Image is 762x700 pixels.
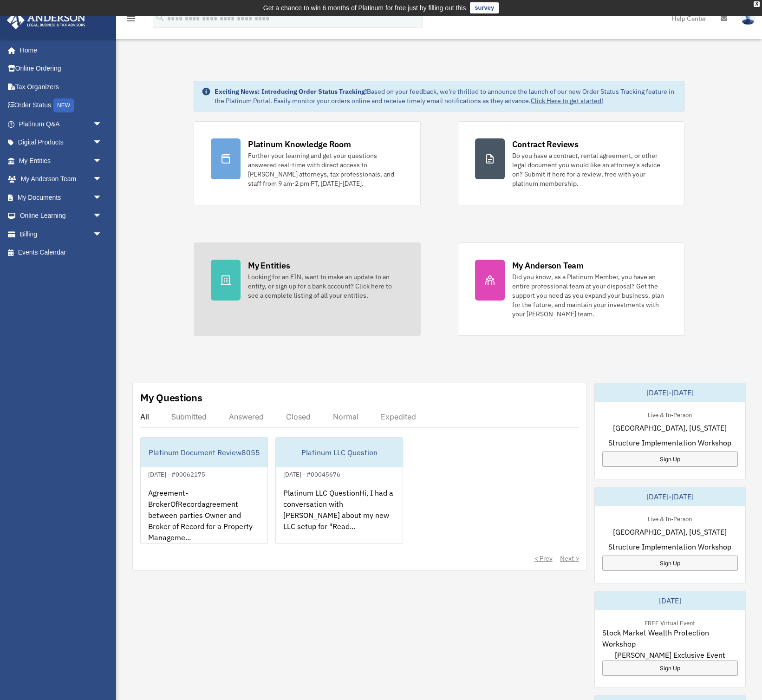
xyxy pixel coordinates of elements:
a: My Entitiesarrow_drop_down [7,151,116,170]
div: Get a chance to win 6 months of Platinum for free just by filling out this [263,2,466,13]
div: Normal [333,412,358,421]
div: Live & In-Person [640,409,699,419]
span: arrow_drop_down [93,188,111,207]
i: menu [125,13,137,24]
span: Structure Implementation Workshop [608,437,731,448]
div: [DATE] - #00045676 [276,469,348,478]
div: Looking for an EIN, want to make an update to an entity, or sign up for a bank account? Click her... [248,272,403,300]
img: Anderson Advisors Platinum Portal [4,11,88,29]
div: All [140,412,149,421]
div: My Anderson Team [512,260,584,271]
a: Online Learningarrow_drop_down [7,207,116,225]
div: Expedited [381,412,416,421]
i: search [155,13,165,23]
div: Contract Reviews [512,138,579,150]
div: Based on your feedback, we're thrilled to announce the launch of our new Order Status Tracking fe... [215,87,677,105]
div: Platinum Document Review8055 [141,438,267,467]
a: My Entities Looking for an EIN, want to make an update to an entity, or sign up for a bank accoun... [194,242,420,336]
a: Tax Organizers [7,78,116,96]
div: Did you know, as a Platinum Member, you have an entire professional team at your disposal? Get th... [512,272,667,319]
a: Home [7,41,111,59]
span: arrow_drop_down [93,115,111,134]
a: Order StatusNEW [7,96,116,115]
a: Platinum Q&Aarrow_drop_down [7,115,116,133]
div: close [754,1,760,7]
span: [GEOGRAPHIC_DATA], [US_STATE] [613,526,727,537]
span: arrow_drop_down [93,151,111,170]
div: Submitted [171,412,207,421]
div: Further your learning and get your questions answered real-time with direct access to [PERSON_NAM... [248,151,403,188]
a: Platinum Document Review8055[DATE] - #00062175Agreement-BrokerOfRecordagreement between parties O... [140,437,268,544]
div: Live & In-Person [640,513,699,523]
a: Platinum LLC Question[DATE] - #00045676Platinum LLC QuestionHi, I had a conversation with [PERSON... [275,437,403,544]
span: arrow_drop_down [93,170,111,189]
div: Closed [286,412,311,421]
span: Structure Implementation Workshop [608,541,731,552]
a: Online Ordering [7,59,116,78]
div: [DATE]-[DATE] [595,487,745,506]
div: [DATE]-[DATE] [595,383,745,402]
span: arrow_drop_down [93,207,111,226]
a: My Anderson Teamarrow_drop_down [7,170,116,189]
a: My Documentsarrow_drop_down [7,188,116,207]
div: Platinum LLC Question [276,438,403,467]
div: [DATE] [595,591,745,610]
div: My Questions [140,391,202,405]
span: arrow_drop_down [93,133,111,152]
a: Sign Up [602,556,738,571]
span: Stock Market Wealth Protection Workshop [602,627,738,649]
div: FREE Virtual Event [637,617,703,627]
div: [DATE] - #00062175 [141,469,213,478]
strong: Exciting News: Introducing Order Status Tracking! [215,87,367,96]
span: [GEOGRAPHIC_DATA], [US_STATE] [613,422,727,433]
a: Sign Up [602,451,738,467]
a: Click Here to get started! [531,97,603,105]
a: survey [470,2,499,13]
span: arrow_drop_down [93,225,111,244]
a: Billingarrow_drop_down [7,225,116,243]
a: My Anderson Team Did you know, as a Platinum Member, you have an entire professional team at your... [458,242,684,336]
div: Answered [229,412,264,421]
div: Platinum Knowledge Room [248,138,351,150]
div: My Entities [248,260,290,271]
div: Agreement-BrokerOfRecordagreement between parties Owner and Broker of Record for a Property Manag... [141,480,267,552]
div: Platinum LLC QuestionHi, I had a conversation with [PERSON_NAME] about my new LLC setup for "Read... [276,480,403,552]
a: Digital Productsarrow_drop_down [7,133,116,152]
img: User Pic [741,12,755,25]
a: Sign Up [602,661,738,676]
div: Do you have a contract, rental agreement, or other legal document you would like an attorney's ad... [512,151,667,188]
span: [PERSON_NAME] Exclusive Event [615,649,725,661]
a: Events Calendar [7,243,116,262]
a: Platinum Knowledge Room Further your learning and get your questions answered real-time with dire... [194,121,420,205]
a: Contract Reviews Do you have a contract, rental agreement, or other legal document you would like... [458,121,684,205]
div: NEW [53,98,74,112]
a: menu [125,16,137,24]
